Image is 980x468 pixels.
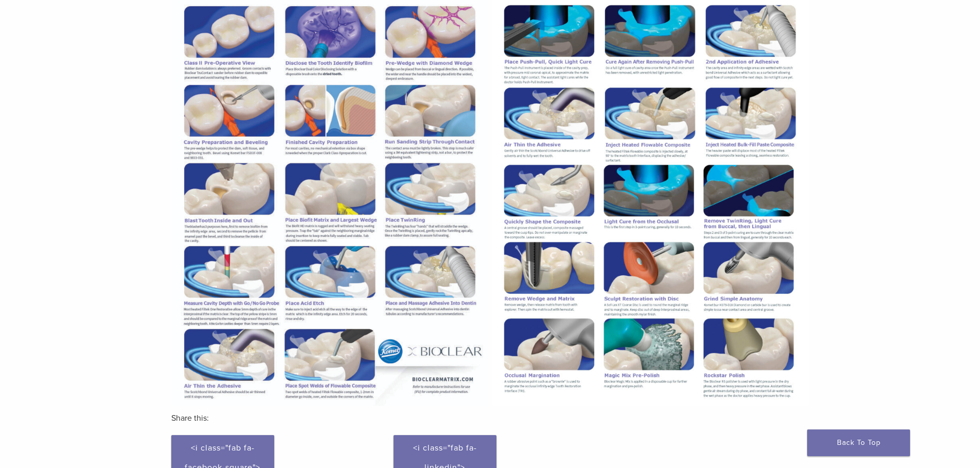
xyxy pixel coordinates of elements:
[171,406,809,430] h3: Share this:
[807,429,910,456] a: Back To Top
